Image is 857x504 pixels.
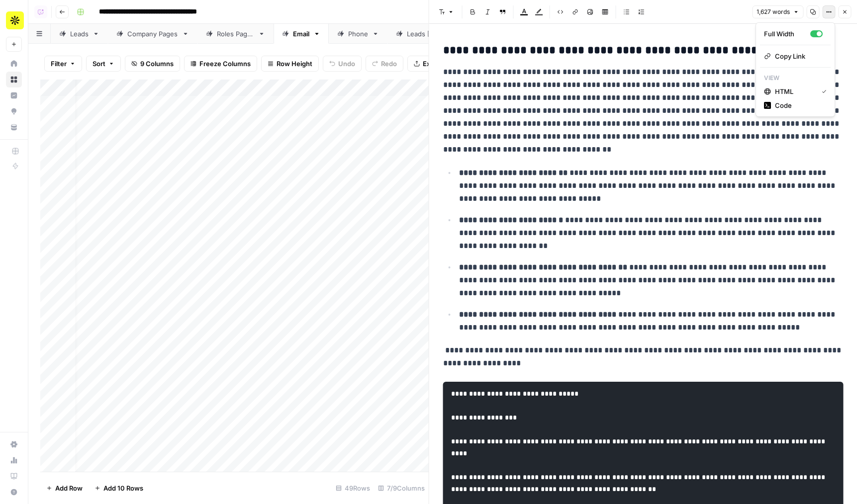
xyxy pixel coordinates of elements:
a: Roles Pages [197,24,274,44]
a: Home [6,56,22,72]
button: 1,627 words [752,5,803,18]
button: Redo [366,56,403,72]
div: Full Width [764,29,810,39]
span: Add Row [55,483,83,493]
img: Apollo Logo [6,11,24,29]
span: Freeze Columns [199,59,251,69]
button: Freeze Columns [184,56,257,72]
span: Copy Link [775,51,823,61]
span: Row Height [277,59,312,69]
button: Sort [86,56,121,72]
div: Email [293,29,309,39]
div: Phone [348,29,368,39]
span: Export CSV [423,59,458,69]
a: Usage [6,452,22,468]
a: Company Pages [108,24,197,44]
button: Add Row [40,480,89,496]
div: 7/9 Columns [374,480,429,496]
div: Company Pages [127,29,178,39]
span: Filter [51,59,67,69]
div: Roles Pages [217,29,254,39]
div: Leads [70,29,89,39]
p: View [760,72,831,84]
span: Code [775,100,823,110]
a: Browse [6,72,22,87]
button: Undo [323,56,362,72]
a: Opportunities [6,103,22,119]
button: 9 Columns [125,56,180,72]
div: 49 Rows [332,480,374,496]
button: Help + Support [6,484,22,500]
a: Settings [6,436,22,452]
a: Email [274,24,329,44]
div: Leads [OLD] [407,29,445,39]
a: Leads [51,24,108,44]
span: 1,627 words [757,7,790,16]
a: Your Data [6,119,22,135]
span: Undo [338,59,355,69]
span: HTML [775,86,814,96]
span: Add 10 Rows [103,483,143,493]
button: Add 10 Rows [89,480,149,496]
span: Redo [381,59,397,69]
a: Insights [6,87,22,103]
a: Leads [OLD] [387,24,464,44]
span: 9 Columns [140,59,174,69]
a: Phone [329,24,387,44]
button: Row Height [261,56,319,72]
span: Sort [93,59,105,69]
a: Learning Hub [6,468,22,484]
button: Workspace: Apollo [6,8,22,33]
button: Export CSV [407,56,465,72]
button: Filter [44,56,82,72]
